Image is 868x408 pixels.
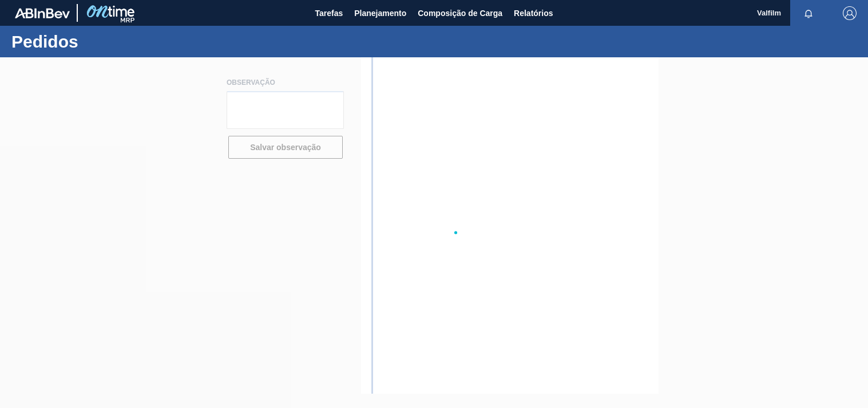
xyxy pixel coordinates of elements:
[790,5,827,21] button: Notificações
[15,8,70,18] img: TNhmsLtSVTkK8tSr43FrP2fwEKptu5GPRR3wAAAABJRU5ErkJggg==
[514,6,553,20] span: Relatórios
[315,6,343,20] span: Tarefas
[11,35,215,48] h1: Pedidos
[843,6,857,20] img: Logout
[354,6,406,20] span: Planejamento
[418,6,502,20] span: Composição de Carga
